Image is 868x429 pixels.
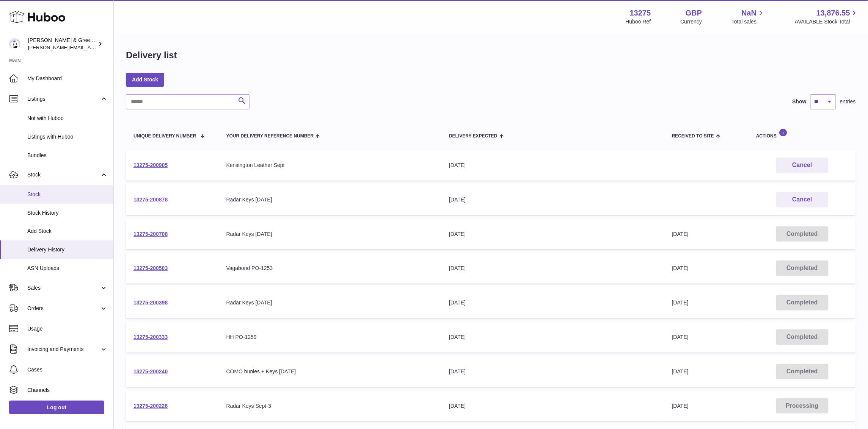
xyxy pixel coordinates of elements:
[672,231,689,237] span: [DATE]
[27,246,108,253] span: Delivery History
[672,368,689,374] span: [DATE]
[449,162,657,169] div: [DATE]
[27,325,108,332] span: Usage
[28,44,152,50] span: [PERSON_NAME][EMAIL_ADDRESS][DOMAIN_NAME]
[672,134,714,139] span: Received to Site
[133,162,168,168] a: 13275-200905
[226,196,434,203] div: Radar Keys [DATE]
[449,402,657,410] div: [DATE]
[27,152,108,159] span: Bundles
[672,265,689,271] span: [DATE]
[741,8,757,18] span: NaN
[226,265,434,272] div: Vagabond PO-1253
[226,368,434,375] div: COMO bunles + Keys [DATE]
[133,134,196,139] span: Unique Delivery Number
[626,18,651,25] div: Huboo Ref
[133,334,168,340] a: 13275-200333
[27,305,100,312] span: Orders
[133,300,168,306] a: 13275-200398
[449,334,657,341] div: [DATE]
[731,8,765,25] a: NaN Total sales
[27,209,108,217] span: Stock History
[27,115,108,122] span: Not with Huboo
[793,98,807,105] label: Show
[133,197,168,203] a: 13275-200878
[776,192,829,207] button: Cancel
[681,18,702,25] div: Currency
[226,402,434,410] div: Radar Keys Sept-3
[27,75,108,82] span: My Dashboard
[27,366,108,373] span: Cases
[672,403,689,409] span: [DATE]
[27,133,108,140] span: Listings with Huboo
[27,387,108,394] span: Channels
[449,368,657,375] div: [DATE]
[449,196,657,203] div: [DATE]
[9,401,104,414] a: Log out
[776,158,829,173] button: Cancel
[226,162,434,169] div: Kensington Leather Sept
[226,299,434,306] div: Radar Keys [DATE]
[686,8,702,18] strong: GBP
[27,228,108,235] span: Add Stock
[449,134,497,139] span: Delivery Expected
[226,134,314,139] span: Your Delivery Reference Number
[28,37,96,51] div: [PERSON_NAME] & Green Ltd
[27,95,100,103] span: Listings
[133,231,168,237] a: 13275-200708
[9,38,20,50] img: ellen@bluebadgecompany.co.uk
[27,346,100,353] span: Invoicing and Payments
[816,8,850,18] span: 13,876.55
[133,403,168,409] a: 13275-200228
[226,334,434,341] div: HH PO-1259
[126,49,177,61] h1: Delivery list
[126,73,164,86] a: Add Stock
[630,8,651,18] strong: 13275
[226,231,434,238] div: Radar Keys [DATE]
[133,368,168,374] a: 13275-200240
[27,191,108,198] span: Stock
[795,8,859,25] a: 13,876.55 AVAILABLE Stock Total
[449,299,657,306] div: [DATE]
[840,98,856,105] span: entries
[672,300,689,306] span: [DATE]
[133,265,168,271] a: 13275-200503
[731,18,765,25] span: Total sales
[795,18,859,25] span: AVAILABLE Stock Total
[27,171,100,178] span: Stock
[449,231,657,238] div: [DATE]
[27,284,100,292] span: Sales
[672,334,689,340] span: [DATE]
[27,265,108,272] span: ASN Uploads
[449,265,657,272] div: [DATE]
[756,128,848,139] div: Actions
